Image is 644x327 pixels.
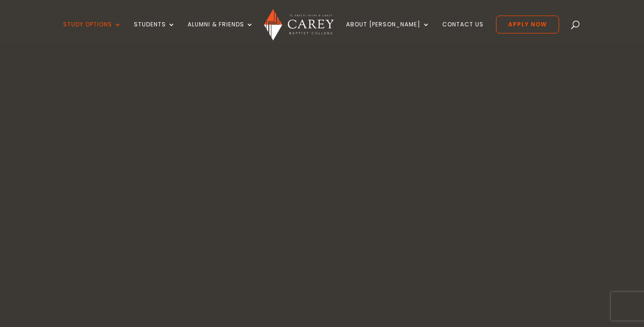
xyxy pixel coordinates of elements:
a: Contact Us [442,21,484,43]
a: About [PERSON_NAME] [346,21,430,43]
a: Apply Now [496,16,559,33]
img: Carey Baptist College [264,9,333,41]
a: Students [134,21,175,43]
a: Study Options [63,21,122,43]
a: Alumni & Friends [188,21,254,43]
